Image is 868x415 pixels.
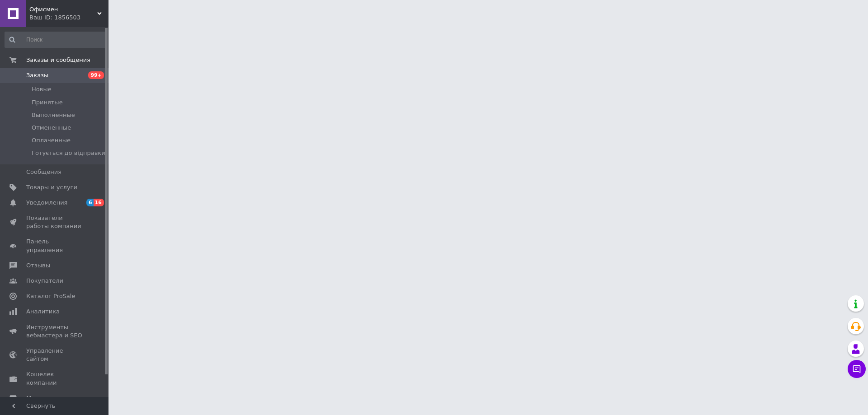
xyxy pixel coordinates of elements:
span: 6 [86,199,94,206]
span: Маркет [26,394,49,402]
div: Ваш ID: 1856503 [29,14,108,22]
span: Отмененные [32,124,71,132]
span: Уведомления [26,199,67,207]
button: Чат с покупателем [848,360,866,378]
input: Поиск [5,32,107,48]
span: Заказы и сообщения [26,56,90,64]
span: Офисмен [29,5,97,14]
span: Управление сайтом [26,347,84,363]
span: Оплаченные [32,136,71,145]
span: Новые [32,85,52,93]
span: Аналитика [26,308,60,316]
span: Панель управления [26,238,84,254]
span: Показатели работы компании [26,214,84,230]
span: Сообщения [26,168,61,176]
span: 16 [94,199,104,206]
span: Каталог ProSale [26,292,75,300]
span: Инструменты вебмастера и SEO [26,323,84,340]
span: 99+ [88,71,104,79]
span: Заказы [26,71,48,79]
span: Отзывы [26,261,50,270]
span: Кошелек компании [26,370,84,387]
span: Товары и услуги [26,183,77,191]
span: Выполненные [32,111,75,119]
span: Принятые [32,98,63,107]
span: Готується до відправки [32,149,105,157]
span: Покупатели [26,277,63,285]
